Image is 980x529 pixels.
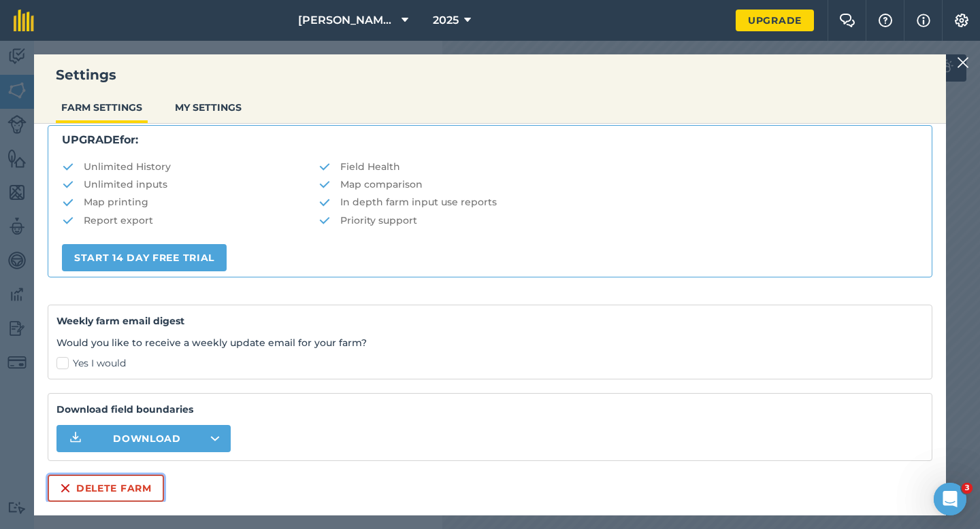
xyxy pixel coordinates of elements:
button: MY SETTINGS [169,95,247,120]
span: 3 [962,483,973,494]
a: START 14 DAY FREE TRIAL [62,244,227,271]
img: Two speech bubbles overlapping with the left bubble in the forefront [839,14,855,27]
span: [PERSON_NAME] Farming Partnership [298,12,396,29]
strong: UPGRADE [62,133,120,146]
li: Unlimited History [62,159,318,174]
li: Map comparison [318,177,918,192]
p: Would you like to receive a weekly update email for your farm? [56,335,924,350]
img: svg+xml;base64,PHN2ZyB4bWxucz0iaHR0cDovL3d3dy53My5vcmcvMjAwMC9zdmciIHdpZHRoPSIxNiIgaGVpZ2h0PSIyNC... [60,480,71,496]
img: svg+xml;base64,PHN2ZyB4bWxucz0iaHR0cDovL3d3dy53My5vcmcvMjAwMC9zdmciIHdpZHRoPSIyMiIgaGVpZ2h0PSIzMC... [957,54,969,71]
li: Field Health [318,159,918,174]
img: svg+xml;base64,PHN2ZyB4bWxucz0iaHR0cDovL3d3dy53My5vcmcvMjAwMC9zdmciIHdpZHRoPSIxNyIgaGVpZ2h0PSIxNy... [917,12,930,29]
iframe: Intercom live chat [934,483,966,515]
li: Map printing [62,194,318,209]
label: Yes I would [56,356,924,371]
a: Upgrade [736,10,814,31]
img: fieldmargin Logo [14,10,34,31]
li: Unlimited inputs [62,177,318,192]
strong: Download field boundaries [56,402,924,417]
li: In depth farm input use reports [318,194,918,209]
p: for: [62,131,918,149]
span: Download [113,432,181,445]
li: Report export [62,213,318,228]
button: Delete farm [48,475,164,502]
h4: Weekly farm email digest [56,313,924,328]
span: 2025 [433,12,459,29]
li: Priority support [318,213,918,228]
img: A question mark icon [877,14,894,27]
button: FARM SETTINGS [56,95,148,120]
img: A cog icon [953,14,970,27]
h3: Settings [34,65,946,84]
button: Download [56,425,231,452]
